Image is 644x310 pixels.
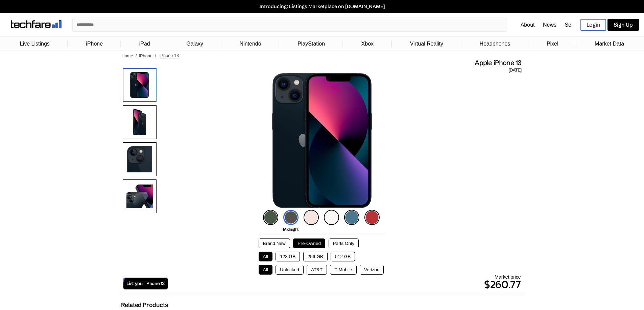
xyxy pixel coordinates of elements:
span: Midnight [283,227,299,232]
button: 256 GB [303,252,328,261]
a: Sign Up [607,19,639,31]
img: starlight-icon [324,210,339,225]
img: iPhone 13 [272,73,372,208]
a: iPhone [139,53,152,58]
img: pink-icon [304,210,319,225]
img: Camera [123,142,157,176]
span: iPhone 13 [160,53,179,58]
button: T-Mobile [330,265,356,275]
button: Pre-Owned [293,238,325,248]
div: Market price [168,274,521,292]
a: About [521,22,535,28]
span: List your iPhone 13 [126,281,165,286]
img: blue-icon [344,210,359,225]
button: AT&T [307,265,327,275]
img: iPhone 13 [123,68,157,102]
img: All [123,179,157,213]
a: Nintendo [236,37,265,50]
button: All [259,265,272,275]
span: [DATE] [509,67,522,73]
a: Market Data [591,37,627,50]
button: 128 GB [276,252,300,261]
a: Login [580,19,606,31]
p: $260.77 [168,276,521,292]
a: List your iPhone 13 [123,278,168,289]
img: Rear [123,105,157,139]
img: techfare logo [11,20,62,28]
img: midnight-icon [283,210,299,225]
span: / [155,53,156,58]
button: Verizon [360,265,384,275]
button: Brand New [259,238,290,248]
a: PlayStation [294,37,328,50]
h2: Related Products [121,301,168,309]
span: Apple iPhone 13 [475,58,521,67]
img: product-red-icon [364,210,380,225]
a: Virtual Reality [407,37,447,50]
a: Home [122,53,133,58]
button: All [259,252,272,261]
a: Xbox [358,37,377,50]
a: Live Listings [17,37,53,50]
button: Parts Only [329,238,359,248]
span: / [136,53,137,58]
button: Unlocked [276,265,304,275]
button: 512 GB [331,252,355,261]
a: Pixel [543,37,562,50]
a: Galaxy [183,37,207,50]
a: News [543,22,556,28]
a: Sell [565,22,574,28]
a: Introducing: Listings Marketplace on [DOMAIN_NAME] [3,3,641,9]
a: Headphones [476,37,514,50]
a: iPhone [82,37,106,50]
img: green-icon [263,210,278,225]
a: iPad [136,37,153,50]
